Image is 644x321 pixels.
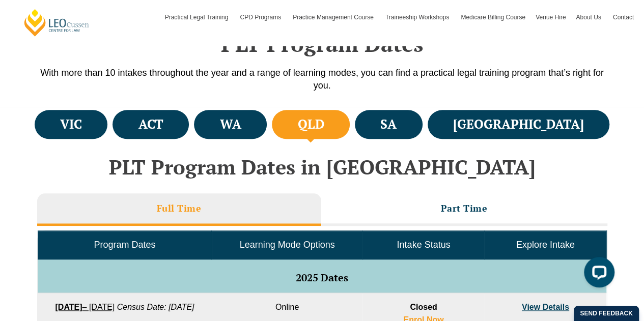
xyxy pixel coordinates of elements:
h4: ACT [138,116,163,133]
a: Practice Management Course [288,3,380,32]
a: Traineeship Workshops [380,3,456,32]
span: 2025 Dates [296,271,348,284]
p: With more than 10 intakes throughout the year and a range of learning modes, you can find a pract... [32,67,612,92]
a: About Us [571,3,607,32]
h2: PLT Program Dates [32,31,612,56]
a: Medicare Billing Course [456,3,530,32]
strong: [DATE] [55,303,82,311]
span: Intake Status [397,240,450,250]
h3: Part Time [441,202,488,214]
a: Practical Legal Training [160,3,235,32]
span: Explore Intake [516,240,575,250]
a: [PERSON_NAME] Centre for Law [23,8,91,37]
a: View Details [522,303,569,311]
h4: WA [220,116,241,133]
h4: QLD [297,116,324,133]
span: Learning Mode Options [240,240,335,250]
iframe: LiveChat chat widget [576,253,619,296]
h2: PLT Program Dates in [GEOGRAPHIC_DATA] [32,156,612,178]
h4: VIC [60,116,82,133]
em: Census Date: [DATE] [117,303,194,311]
a: Contact [608,3,639,32]
h4: [GEOGRAPHIC_DATA] [453,116,584,133]
span: Closed [410,303,437,311]
a: [DATE]– [DATE] [55,303,115,311]
a: CPD Programs [235,3,288,32]
span: Program Dates [94,240,155,250]
a: Venue Hire [530,3,571,32]
h3: Full Time [157,202,202,214]
h4: SA [380,116,397,133]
